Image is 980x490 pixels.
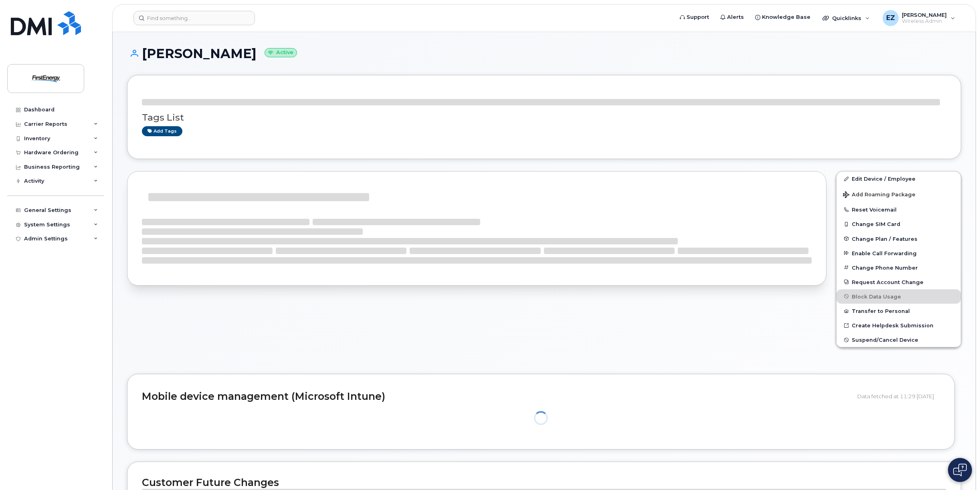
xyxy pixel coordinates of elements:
[837,333,961,347] button: Suspend/Cancel Device
[852,337,918,343] span: Suspend/Cancel Device
[837,304,961,318] button: Transfer to Personal
[837,260,961,275] button: Change Phone Number
[142,126,182,136] a: Add tags
[837,232,961,246] button: Change Plan / Features
[852,250,917,256] span: Enable Call Forwarding
[852,236,917,242] span: Change Plan / Features
[837,217,961,231] button: Change SIM Card
[837,186,961,202] button: Add Roaming Package
[837,202,961,217] button: Reset Voicemail
[837,289,961,304] button: Block Data Usage
[837,318,961,333] a: Create Helpdesk Submission
[265,48,297,57] small: Active
[837,275,961,289] button: Request Account Change
[127,46,961,60] h1: [PERSON_NAME]
[142,476,946,488] h2: Customer Future Changes
[857,389,940,404] div: Data fetched at 11:29 [DATE]
[837,171,961,186] a: Edit Device / Employee
[142,113,946,123] h3: Tags List
[953,464,967,476] img: Open chat
[843,192,915,199] span: Add Roaming Package
[837,246,961,260] button: Enable Call Forwarding
[142,391,851,402] h2: Mobile device management (Microsoft Intune)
